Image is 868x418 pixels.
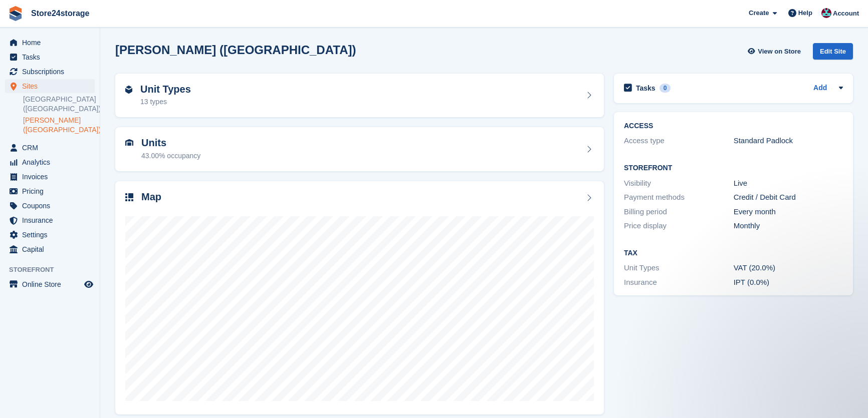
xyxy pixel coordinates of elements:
[27,5,94,22] a: Store24storage
[22,50,82,64] span: Tasks
[115,43,356,57] h2: [PERSON_NAME] ([GEOGRAPHIC_DATA])
[22,170,82,184] span: Invoices
[5,242,95,256] a: menu
[758,47,801,57] span: View on Store
[798,8,812,18] span: Help
[141,191,161,203] h2: Map
[5,65,95,79] a: menu
[125,86,132,94] img: unit-type-icn-2b2737a686de81e16bb02015468b77c625bbabd49415b5ef34ead5e3b44a266d.svg
[734,178,843,189] div: Live
[813,43,853,60] div: Edit Site
[22,79,82,93] span: Sites
[624,206,734,218] div: Billing period
[5,141,95,155] a: menu
[115,127,604,171] a: Units 43.00% occupancy
[624,277,734,288] div: Insurance
[22,36,82,50] span: Home
[813,43,853,64] a: Edit Site
[734,220,843,232] div: Monthly
[5,184,95,198] a: menu
[22,242,82,256] span: Capital
[125,139,133,146] img: unit-icn-7be61d7bf1b0ce9d3e12c5938cc71ed9869f7b940bace4675aadf7bd6d80202e.svg
[83,278,95,290] a: Preview store
[8,6,23,21] img: stora-icon-8386f47178a22dfd0bd8f6a31ec36ba5ce8667c1dd55bd0f319d3a0aa187defe.svg
[125,193,133,201] img: map-icn-33ee37083ee616e46c38cad1a60f524a97daa1e2b2c8c0bc3eb3415660979fc1.svg
[624,178,734,189] div: Visibility
[22,155,82,169] span: Analytics
[22,228,82,242] span: Settings
[23,116,95,135] a: [PERSON_NAME] ([GEOGRAPHIC_DATA])
[624,135,734,147] div: Access type
[22,141,82,155] span: CRM
[734,262,843,274] div: VAT (20.0%)
[734,206,843,218] div: Every month
[660,84,671,93] div: 0
[624,122,843,130] h2: ACCESS
[5,277,95,291] a: menu
[9,265,100,275] span: Storefront
[624,220,734,232] div: Price display
[5,79,95,93] a: menu
[624,249,843,257] h2: Tax
[141,137,200,149] h2: Units
[141,151,200,161] div: 43.00% occupancy
[624,192,734,203] div: Payment methods
[115,74,604,118] a: Unit Types 13 types
[5,170,95,184] a: menu
[23,95,95,114] a: [GEOGRAPHIC_DATA] ([GEOGRAPHIC_DATA])
[115,181,604,415] a: Map
[636,84,656,93] h2: Tasks
[140,84,191,95] h2: Unit Types
[5,199,95,213] a: menu
[22,184,82,198] span: Pricing
[22,277,82,291] span: Online Store
[5,228,95,242] a: menu
[22,65,82,79] span: Subscriptions
[624,164,843,172] h2: Storefront
[22,213,82,227] span: Insurance
[140,97,191,107] div: 13 types
[734,135,843,147] div: Standard Padlock
[5,213,95,227] a: menu
[734,192,843,203] div: Credit / Debit Card
[22,199,82,213] span: Coupons
[624,262,734,274] div: Unit Types
[821,8,831,18] img: George
[734,277,843,288] div: IPT (0.0%)
[746,43,805,60] a: View on Store
[813,83,827,94] a: Add
[5,155,95,169] a: menu
[5,50,95,64] a: menu
[749,8,769,18] span: Create
[833,9,859,19] span: Account
[5,36,95,50] a: menu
